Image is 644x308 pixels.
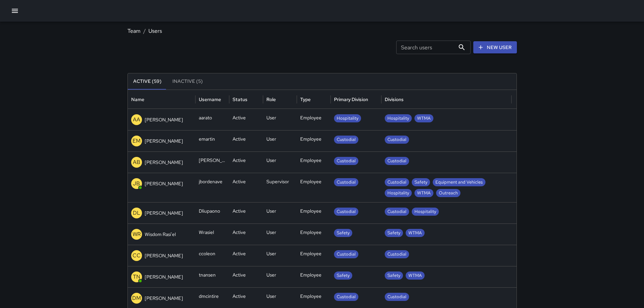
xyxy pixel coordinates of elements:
span: WTMA [406,230,425,236]
p: [PERSON_NAME] [145,138,183,144]
div: Role [266,96,276,102]
span: Safety [412,179,430,186]
div: Employee [297,245,331,266]
div: User [263,130,297,151]
span: Custodial [334,179,358,186]
div: tnansen [195,266,229,287]
div: Employee [297,109,331,130]
p: [PERSON_NAME] [145,210,183,216]
div: Employee [297,130,331,151]
p: WR [133,230,141,238]
span: Custodial [334,251,358,258]
span: WTMA [406,272,425,279]
p: JB [133,180,140,188]
p: [PERSON_NAME] [145,295,183,302]
div: User [263,151,297,173]
div: Active [229,130,263,151]
span: WTMA [414,115,433,122]
p: [PERSON_NAME] [145,159,183,166]
p: AA [133,116,140,124]
div: Dliupaono [195,202,229,223]
p: [PERSON_NAME] [145,180,183,187]
span: Safety [334,272,352,279]
a: New User [473,41,517,54]
div: User [263,109,297,130]
div: User [263,266,297,287]
div: User [263,223,297,245]
button: Active (59) [128,73,167,90]
p: AB [133,158,140,166]
div: Status [233,96,247,102]
p: [PERSON_NAME] [145,116,183,123]
div: Type [300,96,311,102]
p: Wisdom Rasi'el [145,231,176,238]
p: DM [132,294,141,302]
span: Equipment and Vehicles [433,179,485,186]
div: Active [229,223,263,245]
div: Name [131,96,144,102]
a: Team [127,27,141,34]
span: Safety [385,230,403,236]
div: Active [229,266,263,287]
p: TN [133,273,140,281]
span: Safety [334,230,352,236]
span: Custodial [385,179,409,186]
a: Users [148,27,162,34]
li: / [143,27,146,35]
span: WTMA [414,190,433,196]
p: DL [133,209,140,217]
div: arlen [195,151,229,173]
span: Custodial [385,136,409,143]
div: Supervisor [263,173,297,202]
div: Employee [297,202,331,223]
div: aarato [195,109,229,130]
div: Active [229,202,263,223]
span: Custodial [385,158,409,164]
div: Employee [297,266,331,287]
p: [PERSON_NAME] [145,274,183,280]
p: CC [133,252,141,260]
div: Active [229,173,263,202]
span: Hospitality [385,190,412,196]
p: EM [133,137,141,145]
span: Custodial [334,293,358,300]
p: [PERSON_NAME] [145,252,183,259]
button: Inactive (5) [167,73,208,90]
div: Active [229,109,263,130]
span: Custodial [334,208,358,215]
span: Hospitality [334,115,361,122]
div: Active [229,245,263,266]
div: Username [199,96,221,102]
span: Custodial [385,251,409,258]
span: Custodial [334,158,358,164]
div: jbordenave [195,173,229,202]
span: Safety [385,272,403,279]
span: Custodial [385,208,409,215]
span: Custodial [385,293,409,300]
div: ccoleon [195,245,229,266]
div: Divisions [385,96,404,102]
span: Hospitality [412,208,439,215]
div: emartin [195,130,229,151]
div: User [263,245,297,266]
span: Outreach [436,190,460,196]
div: Employee [297,173,331,202]
div: Primary Division [334,96,368,102]
span: Hospitality [385,115,412,122]
div: Employee [297,223,331,245]
div: Employee [297,151,331,173]
div: Active [229,151,263,173]
div: User [263,202,297,223]
div: Wrasiel [195,223,229,245]
span: Custodial [334,136,358,143]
